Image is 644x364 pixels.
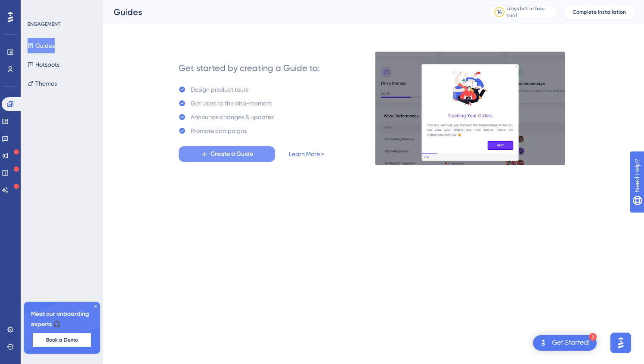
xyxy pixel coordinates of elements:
div: Get started by creating a Guide to: [179,62,320,74]
div: Open Get Started! checklist, remaining modules: 3 [533,335,597,351]
span: Book a Demo [46,336,78,343]
div: Design product tours [191,84,248,95]
button: Complete Installation [565,5,634,19]
div: ENGAGEMENT [28,21,60,28]
div: Get users to the aha-moment [191,98,272,108]
iframe: UserGuiding AI Assistant Launcher [608,330,634,356]
div: Guides [114,6,468,18]
span: Meet our onboarding experts 🎧 [31,309,93,330]
div: Announce changes & updates [191,112,274,122]
button: Book a Demo [33,333,91,347]
div: 14 [497,9,502,15]
a: Learn More > [289,149,324,159]
button: Hotspots [28,57,59,72]
div: Promote campaigns [191,126,247,136]
span: Create a Guide [211,149,253,159]
button: Guides [28,38,55,53]
div: 3 [589,333,597,341]
button: Create a Guide [179,146,275,162]
span: Complete Installation [573,9,626,15]
div: days left in free trial [507,5,555,19]
img: launcher-image-alternative-text [538,338,548,348]
div: Get Started! [552,338,590,348]
span: Need Help? [20,2,54,12]
button: Themes [28,76,57,91]
img: 21a29cd0e06a8f1d91b8bced9f6e1c06.gif [375,51,565,166]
